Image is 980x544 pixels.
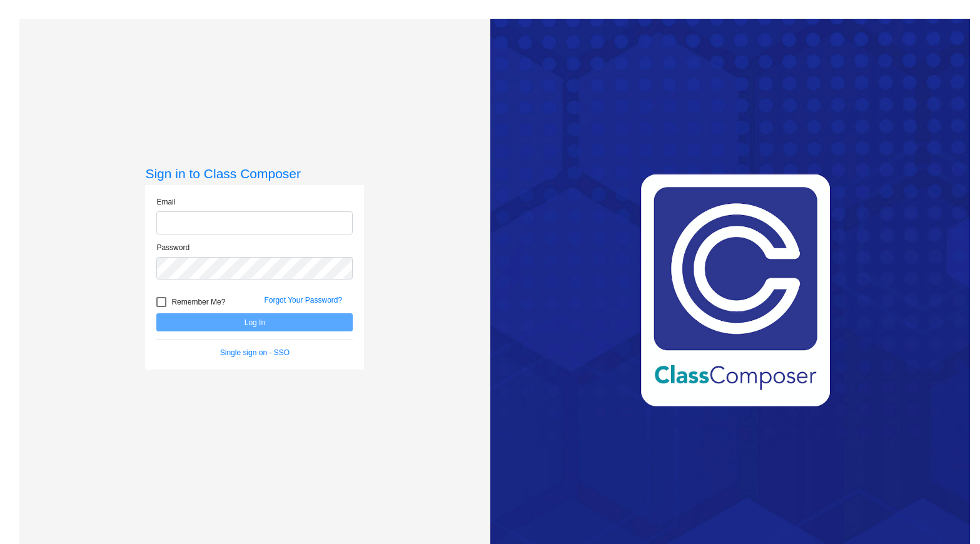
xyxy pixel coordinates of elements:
a: Single sign on - SSO [220,348,290,357]
button: Log In [156,313,353,331]
label: Password [156,242,189,253]
span: Remember Me? [171,295,225,310]
a: Forgot Your Password? [264,296,342,305]
h3: Sign in to Class Composer [145,166,364,181]
label: Email [156,196,175,208]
